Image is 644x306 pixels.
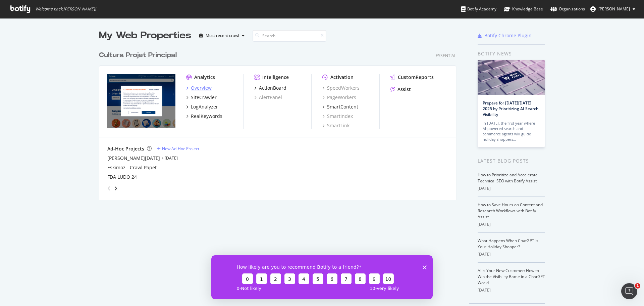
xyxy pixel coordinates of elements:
[478,268,545,286] a: AI Is Your New Customer: How to Win the Visibility Battle in a ChatGPT World
[322,113,353,120] a: SmartIndex
[99,50,179,60] a: Cultura Projet Principal
[478,50,545,57] div: Botify news
[478,221,545,227] div: [DATE]
[254,94,282,101] a: AlertPanel
[322,103,358,110] a: SmartContent
[107,164,157,171] a: Eskimoz - Crawl Papet
[113,185,118,192] div: angle-right
[107,74,175,128] img: cultura.com
[99,29,191,42] div: My Web Properties
[397,86,411,93] div: Assist
[253,30,326,42] input: Search
[105,183,113,194] div: angle-left
[398,74,434,81] div: CustomReports
[478,287,545,293] div: [DATE]
[107,174,137,180] a: FDA LUDO 24
[483,100,539,117] a: Prepare for [DATE][DATE] 2025 by Prioritizing AI Search Visibility
[330,74,354,81] div: Activation
[162,146,199,151] div: New Ad-Hoc Project
[157,146,199,151] a: New Ad-Hoc Project
[99,50,177,60] div: Cultura Projet Principal
[186,94,217,101] a: SiteCrawler
[262,74,289,81] div: Intelligence
[206,34,239,38] div: Most recent crawl
[191,85,212,91] div: Overview
[478,32,532,39] a: Botify Chrome Plugin
[585,4,641,14] button: [PERSON_NAME]
[621,283,637,299] iframe: Intercom live chat
[322,122,350,129] a: SmartLink
[635,283,640,289] span: 1
[322,94,356,101] a: PageWorkers
[322,85,360,91] a: SpeedWorkers
[478,251,545,257] div: [DATE]
[186,103,218,110] a: LogAnalyzer
[107,145,144,152] div: Ad-Hoc Projects
[327,103,358,110] div: SmartContent
[165,155,178,161] a: [DATE]
[107,155,160,162] a: [PERSON_NAME][DATE]
[478,157,545,165] div: Latest Blog Posts
[197,30,247,41] button: Most recent crawl
[483,121,540,142] div: In [DATE], the first year where AI-powered search and commerce agents will guide holiday shoppers…
[35,6,96,12] span: Welcome back, [PERSON_NAME] !
[186,113,222,120] a: RealKeywords
[504,6,543,12] div: Knowledge Base
[211,255,433,299] iframe: Enquête de Botify
[191,103,218,110] div: LogAnalyzer
[254,85,286,91] a: ActionBoard
[478,185,545,191] div: [DATE]
[390,74,434,81] a: CustomReports
[259,85,286,91] div: ActionBoard
[461,6,496,12] div: Botify Academy
[194,74,215,81] div: Analytics
[478,60,545,95] img: Prepare for Black Friday 2025 by Prioritizing AI Search Visibility
[436,53,456,58] div: Essential
[191,94,217,101] div: SiteCrawler
[484,32,532,39] div: Botify Chrome Plugin
[550,6,585,12] div: Organizations
[598,6,630,12] span: Léonie Chiron
[478,172,538,184] a: How to Prioritize and Accelerate Technical SEO with Botify Assist
[478,238,538,250] a: What Happens When ChatGPT Is Your Holiday Shopper?
[191,113,222,120] div: RealKeywords
[99,42,462,200] div: grid
[390,86,411,93] a: Assist
[186,85,212,91] a: Overview
[478,202,543,220] a: How to Save Hours on Content and Research Workflows with Botify Assist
